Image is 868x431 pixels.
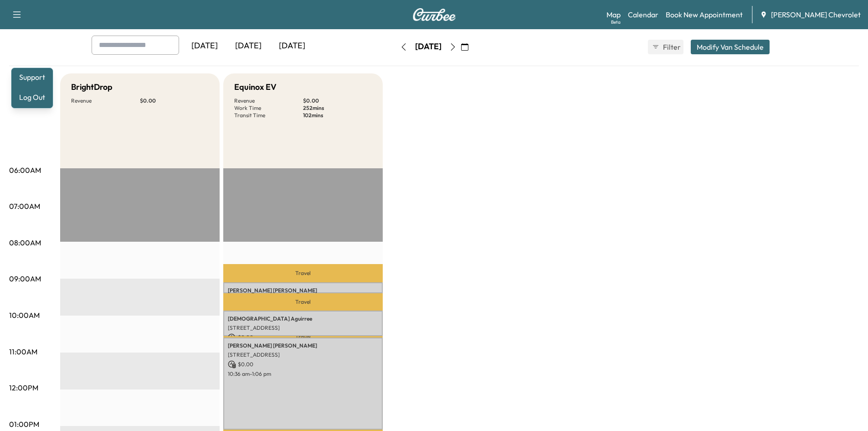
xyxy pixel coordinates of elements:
[415,41,442,52] div: [DATE]
[223,293,383,311] p: Travel
[771,9,861,20] span: [PERSON_NAME] Chevrolet
[15,72,49,83] a: Support
[9,237,41,248] p: 08:00AM
[228,324,378,332] p: [STREET_ADDRESS]
[9,382,38,393] p: 12:00PM
[303,97,372,104] p: $ 0.00
[228,351,378,358] p: [STREET_ADDRESS]
[9,273,41,284] p: 09:00AM
[226,36,270,57] div: [DATE]
[9,346,37,357] p: 11:00AM
[228,342,378,349] p: [PERSON_NAME] [PERSON_NAME]
[228,333,378,342] p: $ 0.00
[303,104,372,112] p: 252 mins
[412,8,456,21] img: Curbee Logo
[648,40,683,54] button: Filter
[9,419,39,430] p: 01:00PM
[228,370,378,378] p: 10:36 am - 1:06 pm
[223,264,383,282] p: Travel
[270,36,314,57] div: [DATE]
[9,310,40,321] p: 10:00AM
[228,287,378,294] p: [PERSON_NAME] [PERSON_NAME]
[606,9,621,20] a: MapBeta
[9,165,41,176] p: 06:00AM
[140,97,209,104] p: $ 0.00
[234,104,303,112] p: Work Time
[183,36,226,57] div: [DATE]
[71,97,140,104] p: Revenue
[15,90,49,104] button: Log Out
[663,42,679,52] span: Filter
[71,81,113,93] h5: BrightDrop
[666,9,743,20] a: Book New Appointment
[234,112,303,119] p: Transit Time
[223,336,383,338] p: Travel
[628,9,658,20] a: Calendar
[303,112,372,119] p: 102 mins
[691,40,770,54] button: Modify Van Schedule
[611,19,621,26] div: Beta
[228,315,378,322] p: [DEMOGRAPHIC_DATA] Aguirree
[9,201,40,212] p: 07:00AM
[228,360,378,369] p: $ 0.00
[234,81,277,93] h5: Equinox EV
[234,97,303,104] p: Revenue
